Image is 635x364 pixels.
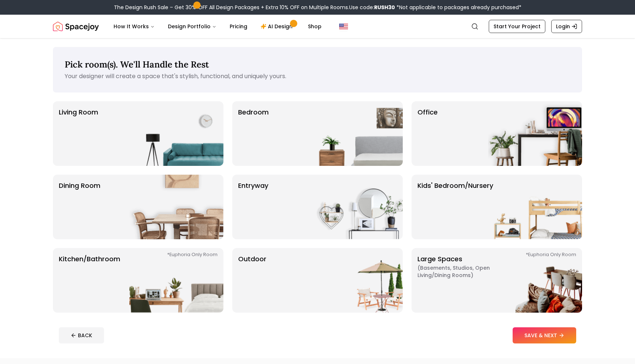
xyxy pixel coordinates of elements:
[489,20,545,33] a: Start Your Project
[65,72,570,81] p: Your designer will create a space that's stylish, functional, and uniquely yours.
[417,264,509,279] span: ( Basements, Studios, Open living/dining rooms )
[129,248,223,313] img: Kitchen/Bathroom *Euphoria Only
[53,19,99,34] a: Spacejoy
[129,175,223,239] img: Dining Room
[488,175,582,239] img: Kids' Bedroom/Nursery
[349,4,395,11] span: Use code:
[224,19,253,34] a: Pricing
[108,19,161,34] button: How It Works
[108,19,327,34] nav: Main
[129,101,223,166] img: Living Room
[53,19,99,34] img: Spacejoy Logo
[238,181,268,233] p: entryway
[417,181,493,233] p: Kids' Bedroom/Nursery
[309,101,403,166] img: Bedroom
[374,4,395,11] b: RUSH30
[65,59,209,70] span: Pick room(s). We'll Handle the Rest
[309,175,403,239] img: entryway
[59,254,120,307] p: Kitchen/Bathroom
[114,4,521,11] div: The Design Rush Sale – Get 30% OFF All Design Packages + Extra 10% OFF on Multiple Rooms.
[339,22,348,31] img: United States
[53,15,582,38] nav: Global
[488,101,582,166] img: Office
[59,107,98,160] p: Living Room
[238,254,266,307] p: Outdoor
[162,19,222,34] button: Design Portfolio
[417,107,438,160] p: Office
[395,4,521,11] span: *Not applicable to packages already purchased*
[488,248,582,313] img: Large Spaces *Euphoria Only
[238,107,269,160] p: Bedroom
[513,327,576,343] button: SAVE & NEXT
[302,19,327,34] a: Shop
[309,248,403,313] img: Outdoor
[255,19,301,34] a: AI Design
[59,181,100,233] p: Dining Room
[417,254,509,307] p: Large Spaces
[551,20,582,33] a: Login
[59,327,104,343] button: BACK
